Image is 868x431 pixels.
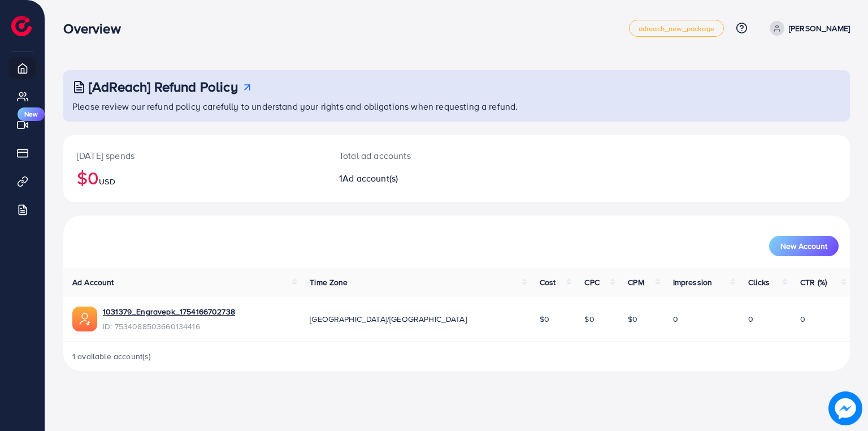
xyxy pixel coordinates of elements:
h2: $0 [77,167,312,188]
a: 1031379_Engravepk_1754166702738 [103,306,235,317]
span: 0 [748,313,753,325]
span: 0 [673,313,678,325]
a: New [8,113,36,136]
span: Ad account(s) [342,172,398,184]
span: CTR (%) [800,277,827,288]
img: logo [11,16,32,36]
span: 0 [800,313,805,325]
span: Impression [673,277,713,288]
p: Please review our refund policy carefully to understand your rights and obligations when requesti... [72,100,843,113]
span: Ad Account [72,277,114,288]
h2: 1 [339,173,509,184]
span: [GEOGRAPHIC_DATA]/[GEOGRAPHIC_DATA] [310,313,467,325]
span: ID: 7534088503660134416 [103,321,235,332]
span: New [18,107,45,121]
img: image [829,392,862,425]
span: USD [99,176,115,187]
img: ic-ads-acc.e4c84228.svg [72,307,97,331]
p: [DATE] spends [77,149,312,162]
p: [PERSON_NAME] [789,21,850,35]
span: Cost [540,277,556,288]
span: adreach_new_package [639,25,714,32]
a: [PERSON_NAME] [765,21,850,36]
span: New Account [780,242,827,250]
a: adreach_new_package [629,20,724,37]
p: Total ad accounts [339,149,509,162]
span: Time Zone [310,277,348,288]
span: $0 [584,313,594,325]
span: Clicks [748,277,770,288]
span: 1 available account(s) [72,351,151,362]
span: $0 [628,313,637,325]
span: CPM [628,277,644,288]
h3: Overview [63,20,129,37]
span: CPC [584,277,599,288]
span: $0 [540,313,549,325]
h3: [AdReach] Refund Policy [89,79,238,95]
button: New Account [769,236,839,256]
